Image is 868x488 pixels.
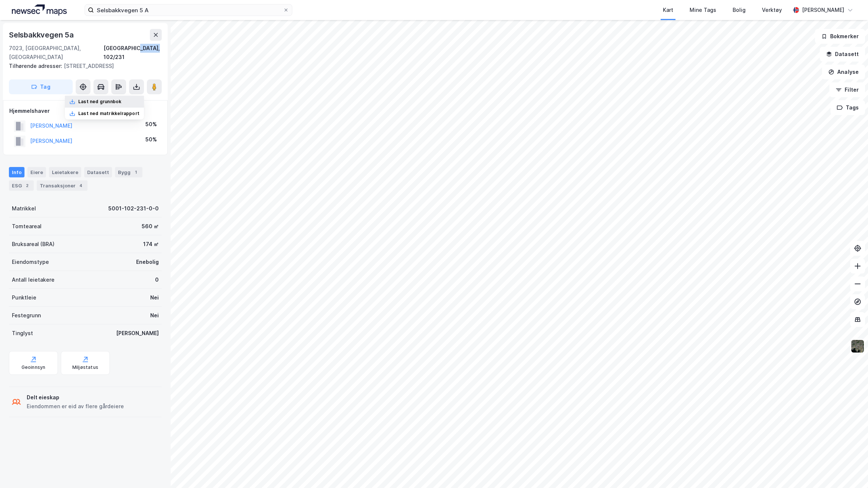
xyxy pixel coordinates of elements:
[815,29,865,44] button: Bokmerker
[77,182,85,189] div: 4
[802,6,844,14] div: [PERSON_NAME]
[9,44,103,62] div: 7023, [GEOGRAPHIC_DATA], [GEOGRAPHIC_DATA]
[831,100,865,115] button: Tags
[132,168,139,176] div: 1
[94,4,283,16] input: Søk på adresse, matrikkel, gårdeiere, leietakere eller personer
[27,167,46,177] div: Eiere
[78,99,121,105] div: Last ned grunnbok
[820,47,865,62] button: Datasett
[663,6,673,14] div: Kart
[27,402,124,411] div: Eiendommen er eid av flere gårdeiere
[12,293,36,302] div: Punktleie
[831,452,868,488] div: Kontrollprogram for chat
[829,82,865,97] button: Filter
[12,311,41,320] div: Festegrunn
[27,393,124,402] div: Delt eieskap
[12,4,67,16] img: logo.a4113a55bc3d86da70a041830d287a7e.svg
[150,293,159,302] div: Nei
[108,204,159,213] div: 5001-102-231-0-0
[145,135,157,144] div: 50%
[12,222,42,231] div: Tomteareal
[9,63,64,69] span: Tilhørende adresser:
[733,6,746,14] div: Bolig
[145,120,157,129] div: 50%
[37,180,88,191] div: Transaksjoner
[12,258,49,266] div: Eiendomstype
[155,275,159,284] div: 0
[9,29,75,41] div: Selsbakkvegen 5a
[142,222,159,231] div: 560 ㎡
[9,107,161,115] div: Hjemmelshaver
[49,167,81,177] div: Leietakere
[23,182,31,189] div: 2
[9,167,24,177] div: Info
[84,167,112,177] div: Datasett
[103,44,162,62] div: [GEOGRAPHIC_DATA], 102/231
[116,329,159,338] div: [PERSON_NAME]
[12,204,36,213] div: Matrikkel
[9,62,156,71] div: [STREET_ADDRESS]
[690,6,716,14] div: Mine Tags
[12,275,55,284] div: Antall leietakere
[12,329,33,338] div: Tinglyst
[762,6,782,14] div: Verktøy
[143,240,159,249] div: 174 ㎡
[12,240,55,249] div: Bruksareal (BRA)
[115,167,142,177] div: Bygg
[136,258,159,266] div: Enebolig
[851,339,865,353] img: 9k=
[22,364,46,370] div: Geoinnsyn
[9,79,73,94] button: Tag
[831,452,868,488] iframe: Chat Widget
[72,364,98,370] div: Miljøstatus
[150,311,159,320] div: Nei
[822,65,865,79] button: Analyse
[78,111,139,117] div: Last ned matrikkelrapport
[9,180,34,191] div: ESG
